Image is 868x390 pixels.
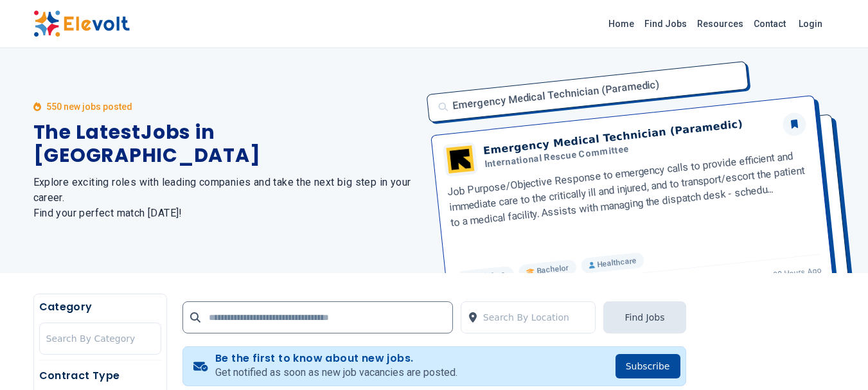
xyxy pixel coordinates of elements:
button: Subscribe [616,354,680,378]
a: Home [603,13,639,34]
p: 550 new jobs posted [46,100,132,113]
p: Get notified as soon as new job vacancies are posted. [215,365,457,380]
h2: Explore exciting roles with leading companies and take the next big step in your career. Find you... [33,175,419,221]
h4: Be the first to know about new jobs. [215,352,457,365]
a: Resources [692,13,748,34]
button: Find Jobs [603,301,686,333]
h5: Contract Type [39,368,161,384]
img: Elevolt [33,10,130,37]
a: Contact [748,13,791,34]
h1: The Latest Jobs in [GEOGRAPHIC_DATA] [33,121,419,167]
h5: Category [39,299,161,315]
a: Find Jobs [639,13,692,34]
a: Login [791,11,830,37]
